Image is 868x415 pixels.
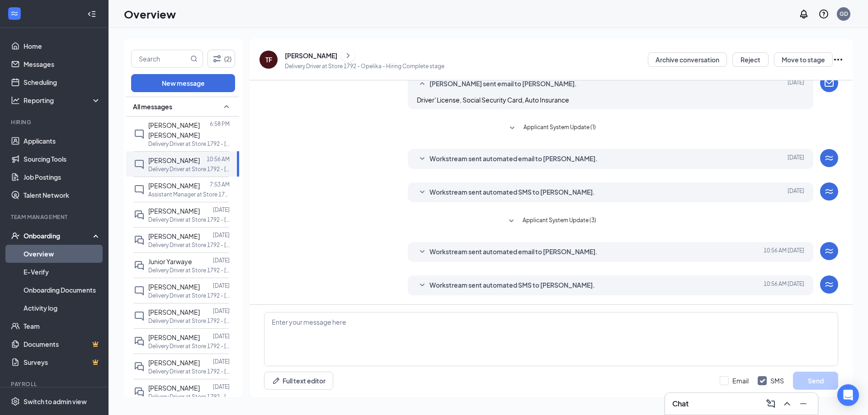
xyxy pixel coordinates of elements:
[265,55,272,64] div: TF
[24,96,101,105] div: Reporting
[788,79,804,89] span: [DATE]
[148,156,200,164] span: [PERSON_NAME]
[429,79,577,89] span: [PERSON_NAME] sent email to [PERSON_NAME].
[212,53,222,64] svg: Filter
[764,280,804,291] span: [DATE] 10:56 AM
[24,73,101,91] a: Scheduling
[11,397,20,406] svg: Settings
[24,132,101,150] a: Applicants
[221,101,232,112] svg: SmallChevronUp
[417,95,805,105] p: Driver' License, Social Security Card, Auto Insurance
[429,154,598,164] span: Workstream sent automated email to [PERSON_NAME].
[148,292,230,299] p: Delivery Driver at Store 1792 - [GEOGRAPHIC_DATA]
[11,231,20,240] svg: UserCheck
[148,207,200,215] span: [PERSON_NAME]
[133,102,172,111] span: All messages
[148,342,230,350] p: Delivery Driver at Store 1792 - [GEOGRAPHIC_DATA]
[210,181,230,188] p: 7:53 AM
[506,216,596,227] button: SmallChevronDownApplicant System Update (3)
[788,187,804,198] span: [DATE]
[148,182,200,190] span: [PERSON_NAME]
[24,263,101,281] a: E-Verify
[429,247,598,257] span: Workstream sent automated email to [PERSON_NAME].
[765,398,776,409] svg: ComposeMessage
[148,266,230,274] p: Delivery Driver at Store 1792 - [GEOGRAPHIC_DATA]
[523,216,596,227] span: Applicant System Update (3)
[780,396,794,411] button: ChevronUp
[134,311,145,322] svg: ChatInactive
[10,9,19,18] svg: WorkstreamLogo
[11,96,20,105] svg: Analysis
[134,129,145,140] svg: ChatInactive
[190,55,198,62] svg: MagnifyingGlass
[417,280,428,291] svg: SmallChevronDown
[285,51,337,60] div: [PERSON_NAME]
[24,186,101,204] a: Talent Network
[148,121,200,139] span: [PERSON_NAME] [PERSON_NAME]
[132,50,189,67] input: Search
[818,9,829,19] svg: QuestionInfo
[134,361,145,372] svg: DoubleChat
[148,368,230,375] p: Delivery Driver at Store 1792 - [GEOGRAPHIC_DATA]
[213,282,230,289] p: [DATE]
[796,396,811,411] button: Minimize
[24,397,87,406] div: Switch to admin view
[344,50,353,61] svg: ChevronRight
[134,184,145,195] svg: ChatInactive
[24,231,93,240] div: Onboarding
[11,118,99,126] div: Hiring
[341,49,355,62] button: ChevronRight
[793,372,838,390] button: Send
[833,54,844,65] svg: Ellipses
[840,10,848,18] div: GD
[134,387,145,397] svg: DoubleChat
[837,384,859,406] div: Open Intercom Messenger
[824,246,835,256] svg: WorkstreamLogo
[417,247,428,257] svg: SmallChevronDown
[148,232,200,240] span: [PERSON_NAME]
[208,50,235,68] button: Filter (2)
[131,74,235,92] button: New message
[148,308,200,316] span: [PERSON_NAME]
[213,383,230,391] p: [DATE]
[134,336,145,347] svg: DoubleChat
[124,6,176,22] h1: Overview
[148,191,230,198] p: Assistant Manager at Store 1792 - [GEOGRAPHIC_DATA]
[798,9,809,19] svg: Notifications
[134,159,145,170] svg: ChatInactive
[148,283,200,291] span: [PERSON_NAME]
[148,317,230,325] p: Delivery Driver at Store 1792 - [GEOGRAPHIC_DATA]
[824,186,835,197] svg: WorkstreamLogo
[272,376,281,385] svg: Pen
[24,281,101,299] a: Onboarding Documents
[507,123,596,134] button: SmallChevronDownApplicant System Update (1)
[824,78,835,89] svg: Email
[24,317,101,335] a: Team
[148,165,230,173] p: Delivery Driver at Store 1792 - [GEOGRAPHIC_DATA]
[24,168,101,186] a: Job Postings
[24,245,101,263] a: Overview
[24,55,101,73] a: Messages
[417,79,428,89] svg: SmallChevronUp
[148,257,192,266] span: Junior Yarwaye
[782,398,793,409] svg: ChevronUp
[507,123,518,134] svg: SmallChevronDown
[774,52,833,67] button: Move to stage
[134,210,145,220] svg: DoubleChat
[764,247,804,257] span: [DATE] 10:56 AM
[24,335,101,353] a: DocumentsCrown
[24,150,101,168] a: Sourcing Tools
[417,154,428,164] svg: SmallChevronDown
[148,216,230,224] p: Delivery Driver at Store 1792 - [GEOGRAPHIC_DATA]
[824,153,835,163] svg: WorkstreamLogo
[264,372,333,390] button: Full text editorPen
[24,299,101,317] a: Activity log
[24,37,101,55] a: Home
[213,206,230,214] p: [DATE]
[732,52,769,67] button: Reject
[429,280,595,291] span: Workstream sent automated SMS to [PERSON_NAME].
[524,123,596,134] span: Applicant System Update (1)
[648,52,727,67] button: Archive conversation
[134,260,145,271] svg: DoubleChat
[207,155,230,163] p: 10:56 AM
